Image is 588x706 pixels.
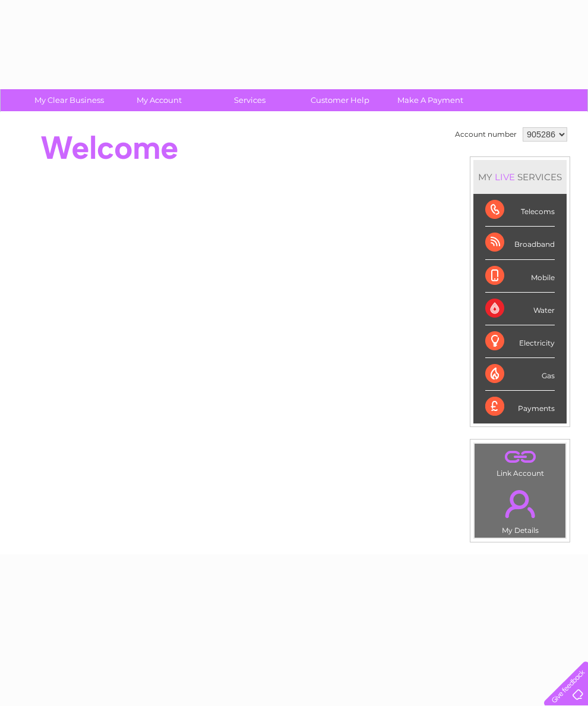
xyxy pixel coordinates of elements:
[492,171,517,183] div: LIVE
[473,160,567,194] div: MY SERVICES
[478,447,562,467] a: .
[485,391,555,423] div: Payments
[485,325,555,358] div: Electricity
[110,89,208,111] a: My Account
[474,480,566,538] td: My Details
[452,124,520,145] td: Account number
[20,89,118,111] a: My Clear Business
[485,358,555,391] div: Gas
[474,443,566,481] td: Link Account
[478,483,562,525] a: .
[485,227,555,259] div: Broadband
[485,260,555,293] div: Mobile
[381,89,479,111] a: Make A Payment
[201,89,299,111] a: Services
[485,194,555,227] div: Telecoms
[485,293,555,325] div: Water
[291,89,389,111] a: Customer Help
